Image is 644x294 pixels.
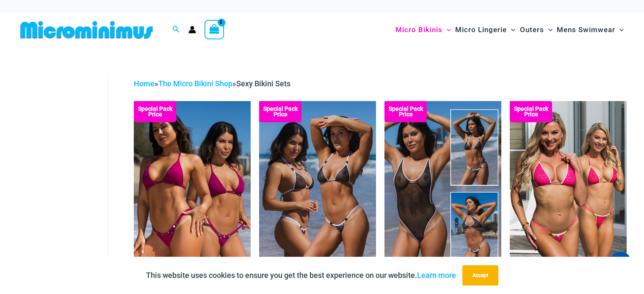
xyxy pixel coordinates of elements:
a: Account icon link [188,26,196,33]
a: Mens SwimwearMenu ToggleMenu Toggle [555,17,626,43]
iframe: TrustedSite Certified [21,71,97,240]
a: Top Bum Pack Top Bum Pack bTop Bum Pack b [259,101,376,276]
img: Top Bum Pack [259,101,376,276]
span: Micro Bikinis [395,19,442,41]
a: Tri Top Pack F Tri Top Pack BTri Top Pack B [510,101,627,276]
a: Micro LingerieMenu ToggleMenu Toggle [453,17,517,43]
a: The Micro Bikini Shop [158,79,232,88]
span: Menu Toggle [442,19,451,41]
p: This website uses cookies to ensure you get the best experience on our website. [146,269,456,282]
a: Learn more [417,271,456,280]
nav: Site Navigation [392,16,627,44]
img: Collection Pack F [134,101,251,276]
span: Micro Lingerie [455,19,507,41]
img: MM SHOP LOGO FLAT [17,20,156,39]
a: Collection Pack F Collection Pack B (3)Collection Pack B (3) [134,101,251,276]
b: Special Pack Price [259,106,301,117]
b: Special Pack Price [510,106,552,117]
span: Sexy Bikini Sets [236,79,290,88]
span: Menu Toggle [615,19,624,41]
img: Tri Top Pack F [510,101,627,276]
a: OutersMenu ToggleMenu Toggle [518,17,555,43]
span: Menu Toggle [507,19,515,41]
span: » » [134,79,290,88]
a: View Shopping Cart, empty [205,20,224,39]
span: Outers [520,19,544,41]
a: Search icon link [172,25,180,35]
a: Collection Pack Collection Pack b (1)Collection Pack b (1) [384,101,501,276]
b: Special Pack Price [384,106,427,117]
a: Home [134,79,155,88]
span: Mens Swimwear [557,19,615,41]
button: Accept [462,265,498,286]
a: Micro BikinisMenu ToggleMenu Toggle [393,17,453,43]
span: Menu Toggle [544,19,553,41]
img: Collection Pack [384,101,501,276]
b: Special Pack Price [134,106,176,117]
